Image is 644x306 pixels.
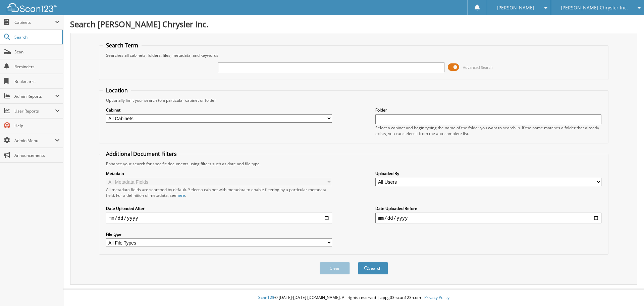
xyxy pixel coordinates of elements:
[14,79,60,84] span: Bookmarks
[103,52,605,58] div: Searches all cabinets, folders, files, metadata, and keywords
[320,262,350,274] button: Clear
[375,125,601,136] div: Select a cabinet and begin typing the name of the folder you want to search in. If the name match...
[14,49,60,55] span: Scan
[14,138,55,143] span: Admin Menu
[176,192,185,198] a: here
[14,34,59,40] span: Search
[106,206,332,211] label: Date Uploaded After
[14,108,55,114] span: User Reports
[497,6,534,10] span: [PERSON_NAME]
[14,123,60,129] span: Help
[106,187,332,198] div: All metadata fields are searched by default. Select a cabinet with metadata to enable filtering b...
[375,206,601,211] label: Date Uploaded Before
[375,213,601,223] input: end
[70,18,637,30] h1: Search [PERSON_NAME] Chrysler Inc.
[106,231,332,237] label: File type
[375,107,601,113] label: Folder
[610,274,644,306] iframe: Chat Widget
[14,64,60,70] span: Reminders
[463,65,493,70] span: Advanced Search
[106,213,332,223] input: start
[358,262,388,274] button: Search
[106,171,332,176] label: Metadata
[375,171,601,176] label: Uploaded By
[14,93,55,99] span: Admin Reports
[561,6,628,10] span: [PERSON_NAME] Chrysler Inc.
[106,107,332,113] label: Cabinet
[424,295,449,300] a: Privacy Policy
[7,3,57,12] img: scan123-logo-white.svg
[14,152,60,158] span: Announcements
[103,42,142,49] legend: Search Term
[103,161,605,167] div: Enhance your search for specific documents using filters such as date and file type.
[63,290,644,306] div: © [DATE]-[DATE] [DOMAIN_NAME]. All rights reserved | appg03-scan123-com |
[14,19,55,25] span: Cabinets
[103,150,180,158] legend: Additional Document Filters
[103,97,605,103] div: Optionally limit your search to a particular cabinet or folder
[103,87,131,94] legend: Location
[258,295,274,300] span: Scan123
